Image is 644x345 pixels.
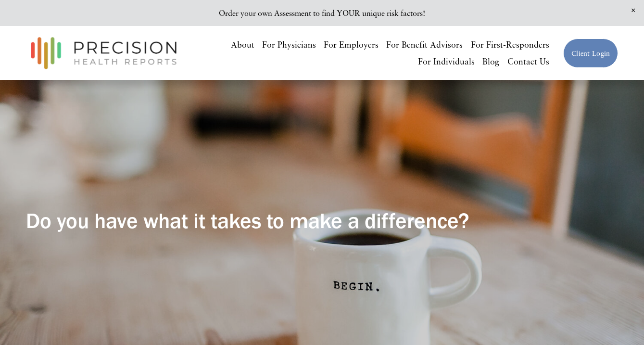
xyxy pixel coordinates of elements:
a: For Physicians [262,36,316,53]
h2: Do you have what it takes to make a difference? [26,206,470,234]
a: Client Login [563,38,618,68]
img: Precision Health Reports [26,33,182,74]
a: For Benefit Advisors [386,36,463,53]
a: Blog [482,53,499,70]
a: For Employers [324,36,379,53]
a: For First-Responders [471,36,549,53]
a: About [231,36,254,53]
a: Contact Us [507,53,549,70]
a: For Individuals [418,53,475,70]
